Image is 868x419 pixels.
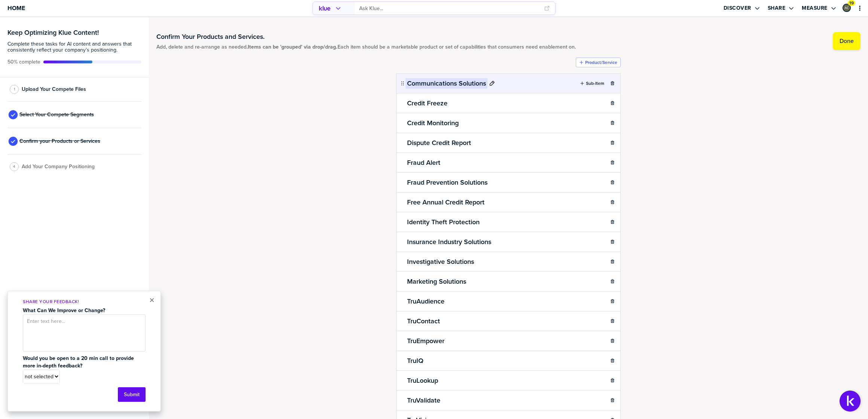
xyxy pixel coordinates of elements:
[406,98,449,108] h2: Credit Freeze
[248,43,337,51] strong: Items can be 'grouped' via drop/drag.
[19,138,100,144] span: Confirm your Products or Services
[406,395,442,406] h2: TruValidate
[156,32,576,41] h1: Confirm Your Products and Services.
[406,355,425,366] h2: TruIQ
[7,5,25,11] span: Home
[406,336,446,346] h2: TruEmpower
[19,112,94,118] span: Select Your Compete Segments
[724,5,751,12] label: Discover
[23,306,105,314] strong: What Can We Improve or Change?
[13,164,15,169] span: 4
[406,138,473,148] h2: Dispute Credit Report
[156,44,576,50] span: Add, delete and re-arrange as needed. Each item should be a marketable product or set of capabili...
[14,86,15,92] span: 1
[406,177,489,188] h2: Fraud Prevention Solutions
[768,5,786,12] label: Share
[406,276,468,287] h2: Marketing Solutions
[149,296,155,305] button: Close
[840,37,854,45] label: Done
[7,41,141,53] span: Complete these tasks for AI content and answers that consistently reflect your company’s position...
[406,256,476,267] h2: Investigative Solutions
[849,0,854,6] span: 19
[842,3,852,13] a: Edit Profile
[406,375,440,386] h2: TruLookup
[23,299,146,305] p: Share Your Feedback!
[843,4,850,11] img: 546672297b9d490003e5472158514bd9-sml.png
[7,59,40,65] span: Active
[22,164,95,170] span: Add Your Company Positioning
[802,5,828,12] label: Measure
[406,296,446,306] h2: TruAudience
[406,197,486,207] h2: Free Annual Credit Report
[7,29,141,36] h3: Keep Optimizing Klue Content!
[406,157,442,168] h2: Fraud Alert
[406,118,460,128] h2: Credit Monitoring
[22,86,86,92] span: Upload Your Compete Files
[359,2,540,15] input: Ask Klue...
[840,391,861,412] button: Open Support Center
[23,354,135,370] strong: Would you be open to a 20 min call to provide more in-depth feedback?
[406,316,441,326] h2: TruContact
[406,237,493,247] h2: Insurance Industry Solutions
[118,387,146,402] button: Submit
[586,80,604,86] label: Sub-Item
[406,78,488,89] h2: Communications Solutions
[585,59,617,65] label: Product/Service
[843,4,851,12] div: Andres Cardona
[406,217,481,227] h2: Identity Theft Protection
